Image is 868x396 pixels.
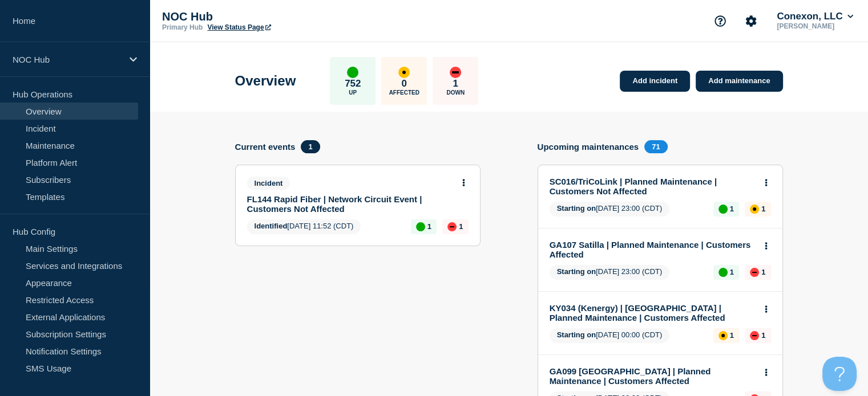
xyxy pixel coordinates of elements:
[162,23,203,31] p: Primary Hub
[402,78,407,89] p: 0
[235,142,296,152] h4: Current events
[557,267,596,276] span: Starting on
[207,23,271,31] a: View Status Page
[750,205,759,214] div: affected
[761,331,765,340] p: 1
[247,177,290,190] span: Incident
[447,222,457,231] div: down
[550,303,756,322] a: KY034 (Kenergy) | [GEOGRAPHIC_DATA] | Planned Maintenance | Customers Affected
[550,265,670,280] span: [DATE] 23:00 (CDT)
[557,204,596,213] span: Starting on
[774,22,855,30] p: [PERSON_NAME]
[730,331,734,340] p: 1
[774,11,855,22] button: Conexon, LLC
[13,55,122,64] p: NOC Hub
[644,140,667,153] span: 71
[750,268,759,277] div: down
[550,328,670,343] span: [DATE] 00:00 (CDT)
[349,89,357,96] p: Up
[696,71,782,92] a: Add maintenance
[538,142,639,152] h4: Upcoming maintenances
[550,240,756,259] a: GA107 Satilla | Planned Maintenance | Customers Affected
[822,357,857,391] iframe: Help Scout Beacon - Open
[347,67,358,78] div: up
[446,89,465,96] p: Down
[247,194,453,214] a: FL144 Rapid Fiber | Network Circuit Event | Customers Not Affected
[450,67,461,78] div: down
[718,205,728,214] div: up
[453,78,458,89] p: 1
[162,10,390,23] p: NOC Hub
[255,222,288,230] span: Identified
[557,330,596,339] span: Starting on
[708,9,732,33] button: Support
[730,268,734,276] p: 1
[398,67,410,78] div: affected
[247,219,361,234] span: [DATE] 11:52 (CDT)
[301,140,320,153] span: 1
[427,222,431,231] p: 1
[620,71,690,92] a: Add incident
[761,268,765,276] p: 1
[389,89,419,96] p: Affected
[235,73,296,89] h1: Overview
[761,205,765,213] p: 1
[459,222,463,231] p: 1
[750,331,759,340] div: down
[550,202,670,217] span: [DATE] 23:00 (CDT)
[345,78,361,89] p: 752
[718,268,728,277] div: up
[718,331,728,340] div: affected
[550,177,756,196] a: SC016/TriCoLink | Planned Maintenance | Customers Not Affected
[730,205,734,213] p: 1
[416,222,425,231] div: up
[550,366,756,386] a: GA099 [GEOGRAPHIC_DATA] | Planned Maintenance | Customers Affected
[739,9,763,33] button: Account settings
